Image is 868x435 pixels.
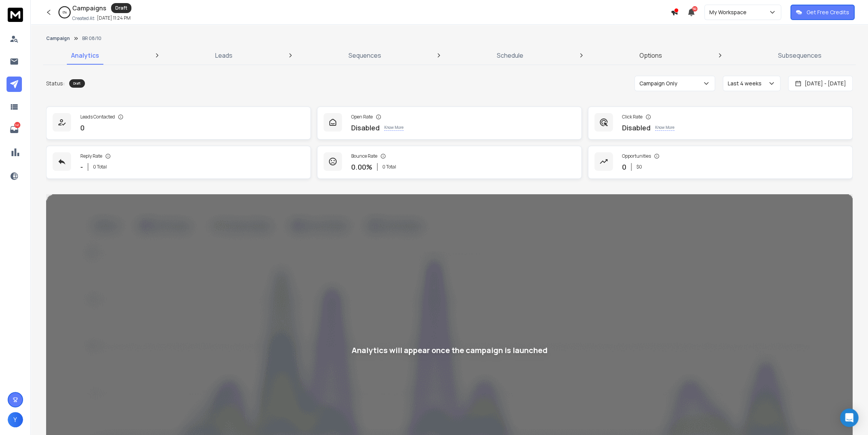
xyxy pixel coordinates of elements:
[344,46,386,65] a: Sequences
[97,15,131,21] p: [DATE] 11:24 PM
[622,153,651,159] p: Opportunities
[93,164,107,170] p: 0 Total
[66,46,104,65] a: Analytics
[622,162,626,172] p: 0
[497,51,523,60] p: Schedule
[317,146,582,179] a: Bounce Rate0.00%0 Total
[72,15,95,22] p: Created At:
[46,80,65,87] p: Status:
[788,76,853,91] button: [DATE] - [DATE]
[72,3,106,13] h1: Campaigns
[636,164,642,170] p: $ 0
[692,6,697,12] span: 50
[807,8,849,16] p: Get Free Credits
[63,10,67,15] p: 0 %
[211,46,237,65] a: Leads
[351,153,377,159] p: Bounce Rate
[655,125,674,131] p: Know More
[728,80,765,87] p: Last 4 weeks
[588,107,853,140] a: Click RateDisabledKnow More
[80,122,85,133] p: 0
[111,3,131,13] div: Draft
[14,122,20,128] p: 141
[384,125,403,131] p: Know More
[71,51,99,60] p: Analytics
[69,79,85,88] div: Draft
[382,164,396,170] p: 0 Total
[351,162,372,172] p: 0.00 %
[352,345,548,356] div: Analytics will appear once the campaign is launched
[622,122,651,133] p: Disabled
[7,122,22,137] a: 141
[349,51,381,60] p: Sequences
[80,162,83,172] p: -
[709,8,750,16] p: My Workspace
[215,51,232,60] p: Leads
[351,122,380,133] p: Disabled
[639,80,680,87] p: Campaign Only
[778,51,822,60] p: Subsequences
[82,35,101,42] p: BR 08/10
[588,146,853,179] a: Opportunities0$0
[492,46,528,65] a: Schedule
[46,146,311,179] a: Reply Rate-0 Total
[8,412,23,427] button: Y
[790,5,855,20] button: Get Free Credits
[46,107,311,140] a: Leads Contacted0
[635,46,667,65] a: Options
[639,51,662,60] p: Options
[840,408,858,427] div: Open Intercom Messenger
[80,153,102,159] p: Reply Rate
[773,46,826,65] a: Subsequences
[46,35,70,42] button: Campaign
[351,114,373,120] p: Open Rate
[622,114,642,120] p: Click Rate
[80,114,115,120] p: Leads Contacted
[317,107,582,140] a: Open RateDisabledKnow More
